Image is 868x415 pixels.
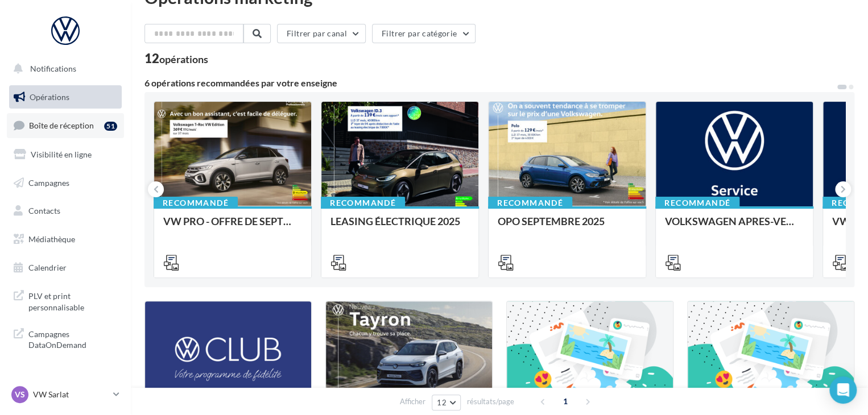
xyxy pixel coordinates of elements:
[665,215,804,238] div: VOLKSWAGEN APRES-VENTE
[28,177,69,187] span: Campagnes
[7,256,124,280] a: Calendrier
[154,197,238,209] div: Recommandé
[7,199,124,223] a: Contacts
[28,326,117,351] span: Campagnes DataOnDemand
[28,206,60,215] span: Contacts
[29,121,94,130] span: Boîte de réception
[7,227,124,251] a: Médiathèque
[7,57,119,81] button: Notifications
[372,24,476,43] button: Filtrer par catégorie
[467,396,514,407] span: résultats/page
[7,322,124,355] a: Campagnes DataOnDemand
[15,389,25,400] span: VS
[144,52,208,65] div: 12
[321,197,405,209] div: Recommandé
[28,234,75,244] span: Médiathèque
[104,122,117,131] div: 51
[7,171,124,195] a: Campagnes
[163,215,302,238] div: VW PRO - OFFRE DE SEPTEMBRE 25
[488,197,572,209] div: Recommandé
[400,396,425,407] span: Afficher
[30,64,76,73] span: Notifications
[144,78,836,88] div: 6 opérations recommandées par votre enseigne
[829,376,857,404] div: Open Intercom Messenger
[7,143,124,167] a: Visibilité en ligne
[7,113,124,138] a: Boîte de réception51
[30,92,69,102] span: Opérations
[655,197,739,209] div: Recommandé
[437,398,447,407] span: 12
[498,215,636,238] div: OPO SEPTEMBRE 2025
[277,24,366,43] button: Filtrer par canal
[9,384,122,405] a: VS VW Sarlat
[159,54,208,64] div: opérations
[432,395,461,410] button: 12
[7,284,124,317] a: PLV et print personnalisable
[28,263,67,272] span: Calendrier
[556,392,574,410] span: 1
[7,85,124,109] a: Opérations
[330,215,469,238] div: LEASING ÉLECTRIQUE 2025
[28,288,117,313] span: PLV et print personnalisable
[31,150,92,159] span: Visibilité en ligne
[33,389,109,400] p: VW Sarlat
